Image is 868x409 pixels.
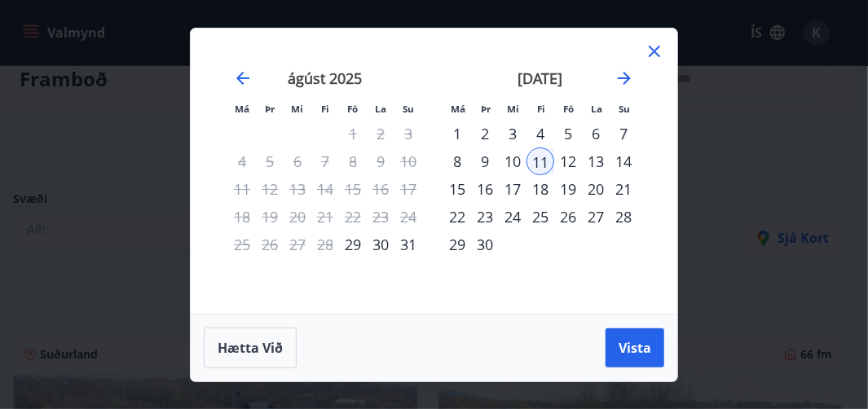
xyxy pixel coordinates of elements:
[471,203,499,231] td: Choose þriðjudagur, 23. september 2025 as your check-out date. It’s available.
[284,175,311,203] td: Not available. miðvikudagur, 13. ágúst 2025
[284,231,311,258] td: Not available. miðvikudagur, 27. ágúst 2025
[284,203,311,231] td: Not available. miðvikudagur, 20. ágúst 2025
[394,203,422,231] td: Not available. sunnudagur, 24. ágúst 2025
[443,147,471,175] td: Choose mánudagur, 8. september 2025 as your check-out date. It’s available.
[527,203,554,231] div: 25
[394,231,422,258] div: 31
[256,231,284,258] td: Not available. þriðjudagur, 26. ágúst 2025
[289,68,363,88] strong: ágúst 2025
[256,147,284,175] td: Not available. þriðjudagur, 5. ágúst 2025
[610,147,637,175] div: 14
[582,175,610,203] div: 20
[499,120,527,147] div: 3
[339,203,367,231] td: Not available. föstudagur, 22. ágúst 2025
[582,175,610,203] td: Choose laugardagur, 20. september 2025 as your check-out date. It’s available.
[394,231,422,258] td: Choose sunnudagur, 31. ágúst 2025 as your check-out date. It’s available.
[471,147,499,175] div: 9
[499,175,527,203] div: 17
[451,103,465,115] small: Má
[499,175,527,203] td: Choose miðvikudagur, 17. september 2025 as your check-out date. It’s available.
[508,103,520,115] small: Mi
[233,68,253,88] div: Move backward to switch to the previous month.
[339,147,367,175] td: Not available. föstudagur, 8. ágúst 2025
[610,203,637,231] td: Choose sunnudagur, 28. september 2025 as your check-out date. It’s available.
[311,203,339,231] td: Not available. fimmtudagur, 21. ágúst 2025
[527,175,554,203] td: Choose fimmtudagur, 18. september 2025 as your check-out date. It’s available.
[443,231,471,258] td: Choose mánudagur, 29. september 2025 as your check-out date. It’s available.
[619,103,630,115] small: Su
[228,231,256,258] td: Not available. mánudagur, 25. ágúst 2025
[394,120,422,147] td: Not available. sunnudagur, 3. ágúst 2025
[554,120,582,147] div: 5
[554,120,582,147] td: Choose föstudagur, 5. september 2025 as your check-out date. It’s available.
[443,147,471,175] div: 8
[311,175,339,203] td: Not available. fimmtudagur, 14. ágúst 2025
[499,120,527,147] td: Choose miðvikudagur, 3. september 2025 as your check-out date. It’s available.
[499,147,527,175] div: 10
[218,339,283,357] span: Hætta við
[292,103,304,115] small: Mi
[339,231,367,258] td: Choose föstudagur, 29. ágúst 2025 as your check-out date. It’s available.
[443,203,471,231] td: Choose mánudagur, 22. september 2025 as your check-out date. It’s available.
[204,328,297,368] button: Hætta við
[210,48,658,294] div: Calendar
[606,328,664,367] button: Vista
[591,103,602,115] small: La
[481,103,491,115] small: Þr
[265,103,275,115] small: Þr
[256,175,284,203] td: Not available. þriðjudagur, 12. ágúst 2025
[311,231,339,258] td: Not available. fimmtudagur, 28. ágúst 2025
[321,103,329,115] small: Fi
[311,147,339,175] td: Not available. fimmtudagur, 7. ágúst 2025
[443,175,471,203] div: 15
[582,147,610,175] div: 13
[582,120,610,147] td: Choose laugardagur, 6. september 2025 as your check-out date. It’s available.
[339,175,367,203] td: Not available. föstudagur, 15. ágúst 2025
[537,103,545,115] small: Fi
[443,175,471,203] td: Choose mánudagur, 15. september 2025 as your check-out date. It’s available.
[339,231,367,258] div: 29
[610,203,637,231] div: 28
[443,231,471,258] div: 29
[403,103,414,115] small: Su
[554,147,582,175] td: Choose föstudagur, 12. september 2025 as your check-out date. It’s available.
[367,175,394,203] td: Not available. laugardagur, 16. ágúst 2025
[471,175,499,203] td: Choose þriðjudagur, 16. september 2025 as your check-out date. It’s available.
[443,203,471,231] div: 22
[582,203,610,231] div: 27
[564,103,575,115] small: Fö
[527,120,554,147] div: 4
[499,203,527,231] div: 24
[471,231,499,258] td: Choose þriðjudagur, 30. september 2025 as your check-out date. It’s available.
[582,147,610,175] td: Choose laugardagur, 13. september 2025 as your check-out date. It’s available.
[471,120,499,147] td: Choose þriðjudagur, 2. september 2025 as your check-out date. It’s available.
[443,120,471,147] div: 1
[619,339,651,357] span: Vista
[375,103,386,115] small: La
[367,120,394,147] td: Not available. laugardagur, 2. ágúst 2025
[527,203,554,231] td: Choose fimmtudagur, 25. september 2025 as your check-out date. It’s available.
[554,147,582,175] div: 12
[348,103,359,115] small: Fö
[518,68,563,88] strong: [DATE]
[582,120,610,147] div: 6
[339,120,367,147] td: Not available. föstudagur, 1. ágúst 2025
[235,103,249,115] small: Má
[554,203,582,231] div: 26
[284,147,311,175] td: Not available. miðvikudagur, 6. ágúst 2025
[554,203,582,231] td: Choose föstudagur, 26. september 2025 as your check-out date. It’s available.
[499,203,527,231] td: Choose miðvikudagur, 24. september 2025 as your check-out date. It’s available.
[394,147,422,175] td: Not available. sunnudagur, 10. ágúst 2025
[394,175,422,203] td: Not available. sunnudagur, 17. ágúst 2025
[610,120,637,147] div: 7
[554,175,582,203] td: Choose föstudagur, 19. september 2025 as your check-out date. It’s available.
[367,203,394,231] td: Not available. laugardagur, 23. ágúst 2025
[499,147,527,175] td: Choose miðvikudagur, 10. september 2025 as your check-out date. It’s available.
[527,120,554,147] td: Choose fimmtudagur, 4. september 2025 as your check-out date. It’s available.
[610,175,637,203] td: Choose sunnudagur, 21. september 2025 as your check-out date. It’s available.
[554,175,582,203] div: 19
[615,68,634,88] div: Move forward to switch to the next month.
[610,175,637,203] div: 21
[471,175,499,203] div: 16
[582,203,610,231] td: Choose laugardagur, 27. september 2025 as your check-out date. It’s available.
